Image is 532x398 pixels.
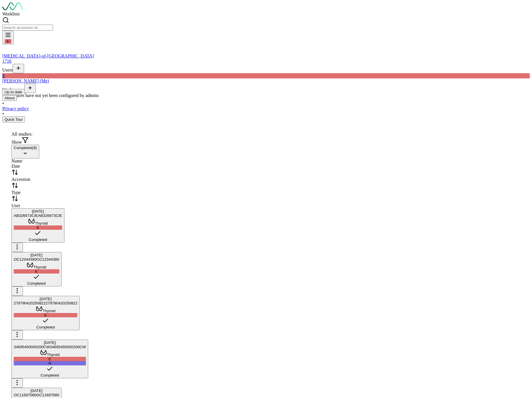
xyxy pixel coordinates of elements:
span: [DATE] [40,297,52,301]
span: Thyroid [35,221,48,225]
span: 34695450000200CW [14,345,50,349]
span: OC12344380 [14,257,36,262]
div: avatar-name [5,39,11,43]
span: [PERSON_NAME] (Me) [2,78,49,83]
span: OC11697080 [14,393,36,397]
a: Privacy policy [2,106,29,111]
span: Thyroid [47,353,60,357]
span: OC11697080 [36,393,59,397]
span: Users [2,68,13,72]
span: Quick Tour [5,117,23,122]
span: User [11,203,20,208]
span: Completed [36,325,55,329]
span: Date [11,164,20,169]
span: Completed [29,237,47,242]
span: E [7,39,9,43]
span: [DATE] [30,389,42,393]
button: About [2,95,17,101]
button: [DATE]OC12344380OC12344380Thyroidavatar-nameCompleted [11,252,62,286]
button: Quick Tour [2,116,25,122]
a: avatar-name[PERSON_NAME] (Me) [2,73,530,84]
span: 279790420250822 [46,301,77,305]
button: Up to date [2,89,25,95]
span: E [35,269,38,274]
span: Workspaces [2,87,24,92]
span: • [2,111,4,116]
div: Completed [14,365,86,377]
span: N [48,361,51,365]
button: [DATE]279790420250822279790420250822Thyroidavatar-nameCompleted [11,296,80,330]
button: avatar-name [2,31,14,44]
div: Completed [14,317,77,329]
span: About [5,96,15,100]
span: • [2,101,4,106]
span: 1716 [2,59,11,64]
span: AB326673CIE [38,213,62,218]
div: avatar-name [14,225,62,230]
a: [MEDICAL_DATA]-of-[GEOGRAPHIC_DATA]1716 [2,54,530,64]
span: All studies: [11,132,32,136]
span: Accession [11,177,30,182]
div: avatar-name [2,73,530,78]
a: See-Mode Logo [2,2,530,11]
span: E [49,357,51,361]
span: AB326673CIE [14,213,38,218]
span: E [44,313,47,317]
span: Thyroid [43,309,55,313]
span: Thyroid [34,265,46,269]
span: Workspaces have not yet been configured by admins [2,93,99,98]
div: avatar-name [14,361,86,365]
span: OC12344380 [36,257,59,262]
img: See-Mode Logo [2,2,23,10]
span: E [2,73,5,78]
span: [DATE] [30,253,42,257]
button: [DATE]AB326673CIEAB326673CIEThyroidavatar-nameCompleted [11,208,64,243]
div: avatar-name [14,357,86,361]
span: [DATE] [32,209,44,213]
span: [MEDICAL_DATA]-of-[GEOGRAPHIC_DATA] [2,54,94,58]
div: Completed ( 9 ) [14,146,37,150]
div: Completed [14,230,62,242]
span: Type [11,190,21,195]
button: [DATE]34695450000200CW34695450000200CWThyroidavatar-nameavatar-nameCompleted [11,340,88,378]
div: avatar-name [14,313,77,317]
div: avatar-name [14,269,59,274]
span: Worklists [2,11,20,16]
span: Completed [41,373,59,377]
span: 279790420250822 [14,301,46,305]
div: 1716 [2,59,530,64]
span: Up to date [5,90,22,94]
span: Show [11,140,22,144]
span: Completed [27,281,46,286]
span: Name [11,159,22,163]
span: [DATE] [44,340,56,345]
input: Search accession id… [2,25,53,31]
span: E [37,225,39,230]
div: Completed [14,274,59,286]
button: Completed(9) [11,145,39,159]
span: 34695450000200CW [50,345,86,349]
